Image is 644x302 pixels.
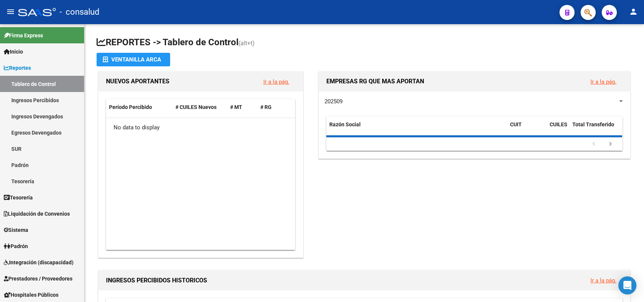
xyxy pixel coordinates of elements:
datatable-header-cell: Período Percibido [106,99,172,115]
datatable-header-cell: # CUILES Nuevos [172,99,227,115]
span: Firma Express [4,31,43,40]
span: Período Percibido [109,104,152,110]
div: Open Intercom Messenger [618,276,636,294]
span: Liquidación de Convenios [4,210,70,218]
button: Ir a la pág. [584,273,622,287]
span: - consalud [60,4,99,20]
div: Ventanilla ARCA [103,53,164,66]
div: No data to display [106,118,295,137]
span: Razón Social [329,121,361,127]
span: CUIT [510,121,522,127]
span: Sistema [4,226,28,234]
datatable-header-cell: Razón Social [326,117,507,141]
span: EMPRESAS RG QUE MAS APORTAN [326,78,424,85]
button: Ir a la pág. [257,75,295,89]
span: # MT [230,104,242,110]
button: Ventanilla ARCA [97,53,170,66]
span: Padrón [4,242,28,250]
span: Inicio [4,48,23,56]
a: Ir a la pág. [263,78,289,85]
datatable-header-cell: # MT [227,99,257,115]
datatable-header-cell: # RG [257,99,287,115]
a: Ir a la pág. [590,277,616,284]
datatable-header-cell: CUILES [547,117,569,141]
span: Integración (discapacidad) [4,258,74,267]
span: 202509 [324,98,343,105]
span: # CUILES Nuevos [175,104,217,110]
a: Ir a la pág. [590,78,616,85]
span: Tesorería [4,193,33,202]
span: Reportes [4,64,31,72]
datatable-header-cell: CUIT [507,117,547,141]
span: # RG [260,104,272,110]
span: Total Transferido [572,121,614,127]
a: go to previous page [587,140,601,149]
mat-icon: person [629,7,638,16]
span: INGRESOS PERCIBIDOS HISTORICOS [106,277,207,284]
span: NUEVOS APORTANTES [106,78,169,85]
span: (alt+t) [238,40,255,47]
span: CUILES [550,121,567,127]
button: Ir a la pág. [584,75,622,89]
span: Prestadores / Proveedores [4,274,72,283]
h1: REPORTES -> Tablero de Control [97,36,632,49]
span: Hospitales Públicos [4,291,58,299]
mat-icon: menu [6,7,15,16]
a: go to next page [603,140,618,149]
datatable-header-cell: Total Transferido [569,117,622,141]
